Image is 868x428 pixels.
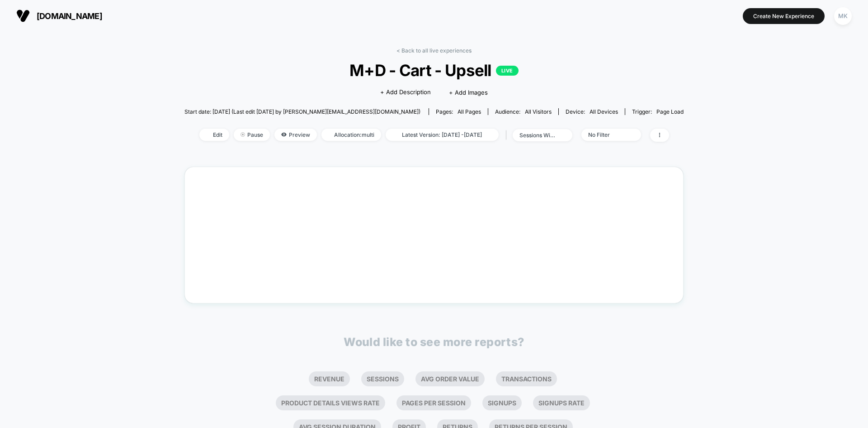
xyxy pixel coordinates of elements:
[834,7,852,25] div: MK
[361,371,404,386] li: Sessions
[241,132,245,137] img: end
[14,9,105,23] button: [DOMAIN_NAME]
[558,108,625,115] span: Device:
[449,89,488,96] span: + Add Images
[209,61,658,80] span: M+D - Cart - Upsell
[503,129,513,142] span: |
[495,108,552,115] div: Audience:
[588,131,624,138] div: No Filter
[37,11,102,21] span: [DOMAIN_NAME]
[656,108,684,115] span: Page Load
[276,395,385,410] li: Product Details Views Rate
[533,395,590,410] li: Signups Rate
[274,129,317,141] span: Preview
[16,9,30,23] img: Visually logo
[309,371,350,386] li: Revenue
[519,132,556,139] div: sessions with impression
[184,108,420,115] span: Start date: [DATE] (Last edit [DATE] by [PERSON_NAME][EMAIL_ADDRESS][DOMAIN_NAME])
[496,371,557,386] li: Transactions
[344,335,524,349] p: Would like to see more reports?
[396,47,472,54] a: < Back to all live experiences
[743,8,825,24] button: Create New Experience
[496,66,519,76] p: LIVE
[380,88,431,97] span: + Add Description
[199,129,229,141] span: Edit
[436,108,481,115] div: Pages:
[396,395,471,410] li: Pages Per Session
[831,7,854,25] button: MK
[458,108,481,115] span: all pages
[482,395,522,410] li: Signups
[590,108,618,115] span: all devices
[386,129,499,141] span: Latest Version: [DATE] - [DATE]
[234,129,270,141] span: Pause
[632,108,684,115] div: Trigger:
[415,371,485,386] li: Avg Order Value
[321,129,381,141] span: Allocation: multi
[525,108,552,115] span: All Visitors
